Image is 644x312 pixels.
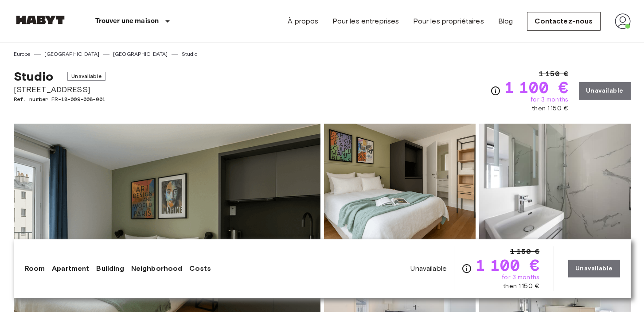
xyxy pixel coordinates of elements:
a: Neighborhood [131,263,183,274]
img: Picture of unit FR-18-009-008-001 [324,124,476,240]
a: Blog [498,16,513,27]
span: 1 150 € [539,69,568,79]
span: for 3 months [502,273,539,282]
a: [GEOGRAPHIC_DATA] [44,50,99,58]
span: 1 150 € [510,246,539,257]
img: Habyt [14,16,67,24]
a: À propos [288,16,318,27]
span: then 1 150 € [532,104,568,113]
span: Ref. number FR-18-009-008-001 [14,95,105,103]
span: 1 100 € [504,79,568,95]
span: Studio [14,69,54,84]
a: Contactez-nous [527,12,600,31]
span: [STREET_ADDRESS] [14,84,105,95]
p: Trouver une maison [95,16,159,27]
span: for 3 months [531,95,568,104]
span: then 1 150 € [503,282,539,291]
span: Unavailable [67,72,105,81]
a: Apartment [52,263,89,274]
a: Building [96,263,124,274]
img: avatar [615,13,631,29]
svg: Check cost overview for full price breakdown. Please note that discounts apply to new joiners onl... [461,263,472,274]
a: Studio [182,50,198,58]
span: 1 100 € [476,257,539,273]
a: Pour les entreprises [332,16,399,27]
a: [GEOGRAPHIC_DATA] [113,50,168,58]
svg: Check cost overview for full price breakdown. Please note that discounts apply to new joiners onl... [490,86,501,96]
img: Picture of unit FR-18-009-008-001 [479,124,631,240]
a: Costs [189,263,211,274]
a: Room [24,263,45,274]
a: Pour les propriétaires [413,16,484,27]
span: Unavailable [410,264,447,273]
a: Europe [14,50,31,58]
